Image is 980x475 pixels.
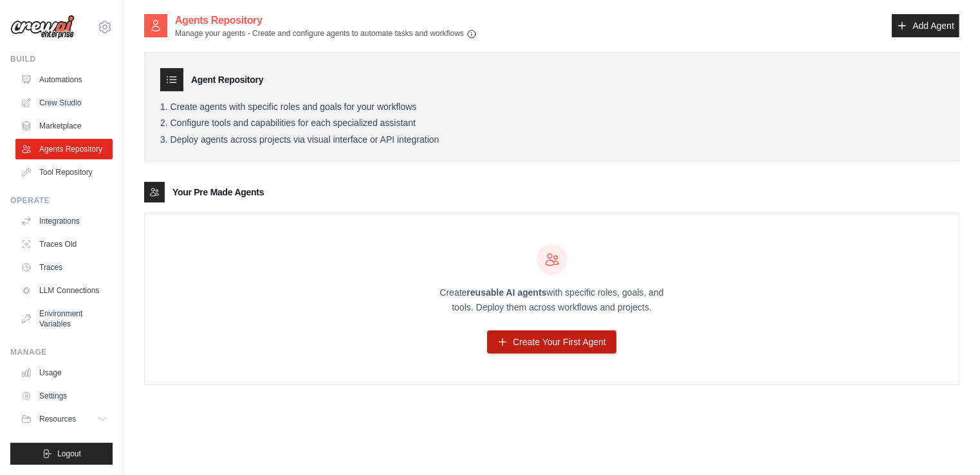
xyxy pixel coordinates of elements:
[487,330,616,354] a: Create Your First Agent
[10,15,75,39] img: Logo
[15,257,113,278] a: Traces
[175,13,477,28] h2: Agents Repository
[15,363,113,383] a: Usage
[10,443,113,465] button: Logout
[191,73,263,86] h3: Agent Repository
[467,287,546,298] strong: reusable AI agents
[892,14,959,37] a: Add Agent
[57,449,81,459] span: Logout
[160,102,943,113] li: Create agents with specific roles and goals for your workflows
[15,211,113,231] a: Integrations
[15,409,113,429] button: Resources
[15,139,113,159] a: Agents Repository
[429,285,676,315] p: Create with specific roles, goals, and tools. Deploy them across workflows and projects.
[10,347,113,357] div: Manage
[15,93,113,113] a: Crew Studio
[15,162,113,183] a: Tool Repository
[172,186,264,199] h3: Your Pre Made Agents
[10,195,113,206] div: Operate
[160,134,943,146] li: Deploy agents across projects via visual interface or API integration
[15,386,113,406] a: Settings
[15,116,113,136] a: Marketplace
[15,234,113,255] a: Traces Old
[160,118,943,129] li: Configure tools and capabilities for each specialized assistant
[39,414,76,424] span: Resources
[175,28,477,39] p: Manage your agents - Create and configure agents to automate tasks and workflows
[15,303,113,334] a: Environment Variables
[15,69,113,90] a: Automations
[10,54,113,64] div: Build
[15,280,113,301] a: LLM Connections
